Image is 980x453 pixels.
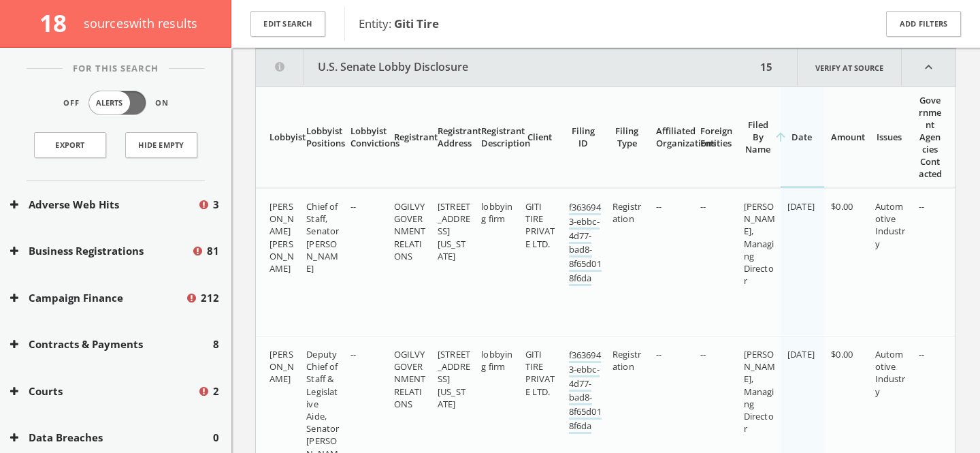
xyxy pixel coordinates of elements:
[831,131,860,143] div: Amount
[919,348,924,360] span: --
[256,49,756,86] button: U.S. Senate Lobby Disclosure
[700,348,706,360] span: --
[875,348,906,398] span: Automotive Industry
[39,7,78,39] span: 18
[269,200,295,275] span: [PERSON_NAME] [PERSON_NAME]
[875,200,906,250] span: Automotive Industry
[10,384,197,399] button: Courts
[63,97,80,109] span: Off
[612,348,641,373] span: Registration
[569,201,602,286] a: f3636943-ebbc-4d77-bad8-8f65d018f6da
[744,348,776,435] span: [PERSON_NAME], Managing Director
[700,125,729,149] div: Foreign Entities
[756,49,777,86] div: 15
[306,125,335,149] div: Lobbyist Positions
[269,348,295,385] span: [PERSON_NAME]
[350,200,356,213] span: --
[481,125,510,149] div: Registrant Description
[744,200,776,287] span: [PERSON_NAME], Managing Director
[525,348,555,398] span: GITI TIRE PRIVATE LTD.
[63,62,169,76] span: For This Search
[569,125,598,149] div: Filing ID
[875,131,904,143] div: Issues
[481,200,512,225] span: lobbying firm
[201,290,219,306] span: 212
[10,337,213,352] button: Contracts & Payments
[359,16,439,31] span: Entity:
[797,49,902,86] a: Verify at source
[213,197,219,213] span: 3
[394,348,426,410] span: OGILVY GOVERNMENT RELATIONS
[612,200,641,225] span: Registration
[350,348,356,360] span: --
[656,125,685,149] div: Affiliated Organizations
[787,200,815,213] span: [DATE]
[394,200,426,262] span: OGILVY GOVERNMENT RELATIONS
[207,243,219,259] span: 81
[744,119,772,155] div: Filed By Name
[831,200,853,213] span: $0.00
[10,430,213,446] button: Data Breaches
[525,131,554,143] div: Client
[438,200,470,262] span: [STREET_ADDRESS][US_STATE]
[612,125,641,149] div: Filing Type
[394,131,423,143] div: Registrant
[269,131,291,143] div: Lobbyist
[438,125,466,149] div: Registrant Address
[774,130,787,144] i: arrow_upward
[10,290,185,306] button: Campaign Finance
[438,348,470,410] span: [STREET_ADDRESS][US_STATE]
[394,16,439,31] b: Giti Tire
[831,348,853,360] span: $0.00
[902,49,955,86] i: expand_less
[34,132,106,158] a: Export
[569,349,602,434] a: f3636943-ebbc-4d77-bad8-8f65d018f6da
[350,125,379,149] div: Lobbyist Convictions
[481,348,512,373] span: lobbying firm
[919,200,924,213] span: --
[700,200,706,213] span: --
[213,430,219,446] span: 0
[84,15,198,31] span: source s with results
[250,11,325,37] button: Edit Search
[306,200,339,275] span: Chief of Staff, Senator [PERSON_NAME]
[525,200,555,250] span: GITI TIRE PRIVATE LTD.
[213,337,219,352] span: 8
[10,197,197,213] button: Adverse Web Hits
[213,384,219,399] span: 2
[919,94,942,180] div: Government Agencies Contacted
[656,200,661,213] span: --
[155,97,169,109] span: On
[787,131,816,143] div: Date
[787,348,815,360] span: [DATE]
[125,132,197,158] button: Hide Empty
[656,348,661,360] span: --
[886,11,961,37] button: Add Filters
[10,243,191,259] button: Business Registrations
